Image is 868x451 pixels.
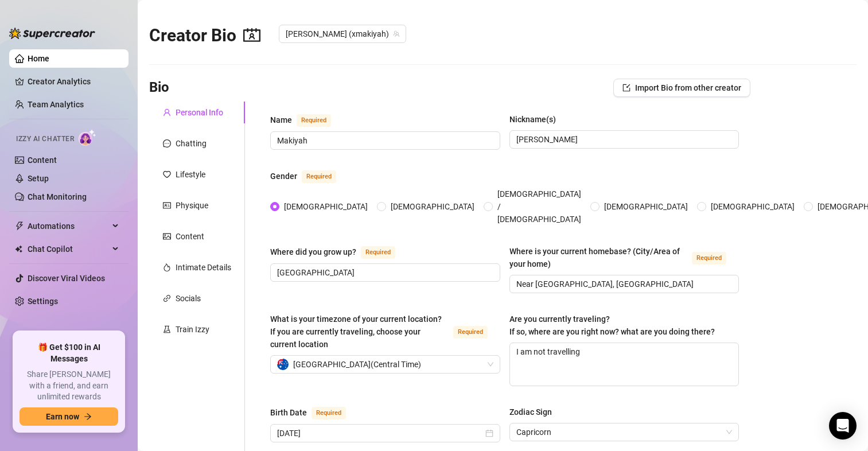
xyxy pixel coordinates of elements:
[28,192,87,201] a: Chat Monitoring
[706,200,799,213] span: [DEMOGRAPHIC_DATA]
[509,314,715,336] span: Are you currently traveling? If so, where are you right now? what are you doing there?
[277,427,483,440] input: Birth Date
[312,407,346,419] span: Required
[176,292,201,305] div: Socials
[286,25,399,42] span: maki (xmakiyah)
[516,133,730,146] input: Nickname(s)
[270,245,408,259] label: Where did you grow up?
[163,170,171,178] span: heart
[163,294,171,302] span: link
[46,412,79,421] span: Earn now
[243,26,260,44] span: contacts
[149,79,169,97] h3: Bio
[163,325,171,333] span: experiment
[277,359,289,370] img: au
[15,221,24,231] span: thunderbolt
[84,413,92,421] span: arrow-right
[829,412,857,440] div: Open Intercom Messenger
[28,297,58,306] a: Settings
[28,54,49,63] a: Home
[176,106,223,119] div: Personal Info
[386,200,479,213] span: [DEMOGRAPHIC_DATA]
[600,200,692,213] span: [DEMOGRAPHIC_DATA]
[20,407,118,426] button: Earn nowarrow-right
[163,263,171,271] span: fire
[622,84,630,92] span: import
[297,114,331,127] span: Required
[270,169,349,183] label: Gender
[163,139,171,147] span: message
[302,170,336,183] span: Required
[453,326,488,339] span: Required
[20,369,118,403] span: Share [PERSON_NAME] with a friend, and earn unlimited rewards
[613,79,750,97] button: Import Bio from other creator
[28,240,109,258] span: Chat Copilot
[270,406,359,419] label: Birth Date
[15,245,22,253] img: Chat Copilot
[163,232,171,240] span: picture
[28,174,49,183] a: Setup
[692,252,726,265] span: Required
[510,343,739,386] textarea: I am not travelling
[20,342,118,364] span: 🎁 Get $100 in AI Messages
[270,314,442,349] span: What is your timezone of your current location? If you are currently traveling, choose your curre...
[509,113,556,126] div: Nickname(s)
[149,25,260,46] h2: Creator Bio
[509,113,564,126] label: Nickname(s)
[28,217,109,235] span: Automations
[279,200,372,213] span: [DEMOGRAPHIC_DATA]
[176,168,205,181] div: Lifestyle
[493,188,586,226] span: [DEMOGRAPHIC_DATA] / [DEMOGRAPHIC_DATA]
[79,129,96,146] img: AI Chatter
[361,246,395,259] span: Required
[176,230,204,243] div: Content
[163,108,171,116] span: user
[293,356,421,373] span: [GEOGRAPHIC_DATA] ( Central Time )
[509,406,552,418] div: Zodiac Sign
[28,100,84,109] a: Team Analytics
[516,278,730,290] input: Where is your current homebase? (City/Area of your home)
[509,245,739,270] label: Where is your current homebase? (City/Area of your home)
[509,245,688,270] div: Where is your current homebase? (City/Area of your home)
[16,134,74,145] span: Izzy AI Chatter
[277,134,491,147] input: Name
[28,274,105,283] a: Discover Viral Videos
[270,114,292,126] div: Name
[176,323,209,336] div: Train Izzy
[176,199,208,212] div: Physique
[509,406,560,418] label: Zodiac Sign
[28,155,57,165] a: Content
[270,246,356,258] div: Where did you grow up?
[176,261,231,274] div: Intimate Details
[516,423,733,441] span: Capricorn
[176,137,207,150] div: Chatting
[635,83,741,92] span: Import Bio from other creator
[270,113,344,127] label: Name
[277,266,491,279] input: Where did you grow up?
[28,72,119,91] a: Creator Analytics
[393,30,400,37] span: team
[270,406,307,419] div: Birth Date
[9,28,95,39] img: logo-BBDzfeDw.svg
[270,170,297,182] div: Gender
[163,201,171,209] span: idcard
